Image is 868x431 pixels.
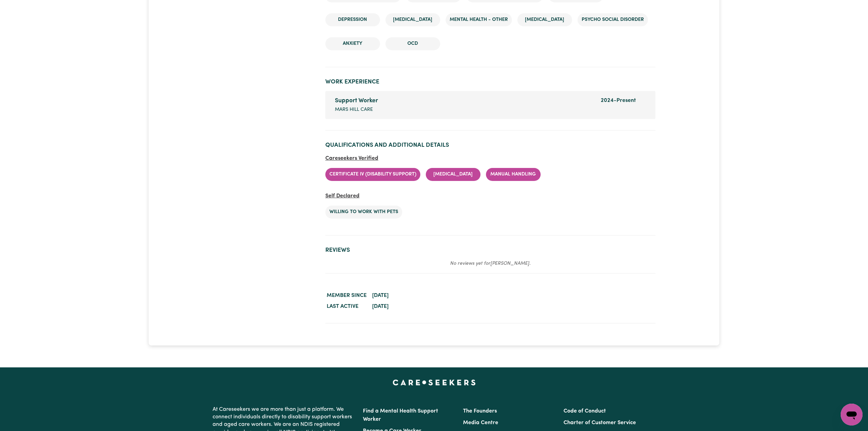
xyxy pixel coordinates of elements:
[363,408,438,422] a: Find a Mental Health Support Worker
[372,293,389,298] time: [DATE]
[325,290,368,301] dt: Member since
[325,247,655,254] h2: Reviews
[372,304,389,309] time: [DATE]
[325,301,368,312] dt: Last active
[325,142,655,149] h2: Qualifications and Additional Details
[325,78,655,86] h2: Work Experience
[325,193,360,199] span: Self Declared
[463,420,498,426] a: Media Centre
[325,37,380,50] li: Anxiety
[517,13,572,26] li: [MEDICAL_DATA]
[564,420,636,426] a: Charter of Customer Service
[426,168,480,181] li: [MEDICAL_DATA]
[335,106,373,114] span: Mars Hill Care
[578,13,648,26] li: Psycho social disorder
[486,168,541,181] li: Manual Handling
[841,404,863,426] iframe: Button to launch messaging window
[463,408,497,414] a: The Founders
[450,261,531,266] em: No reviews yet for [PERSON_NAME] .
[325,13,380,26] li: Depression
[446,13,512,26] li: Mental Health - Other
[564,408,606,414] a: Code of Conduct
[335,96,593,105] div: Support Worker
[385,13,440,26] li: [MEDICAL_DATA]
[385,37,440,50] li: OCD
[393,380,476,385] a: Careseekers home page
[325,168,420,181] li: Certificate IV (Disability Support)
[325,206,402,219] li: Willing to work with pets
[325,156,378,161] span: Careseekers Verified
[601,98,636,103] span: 2024 - Present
